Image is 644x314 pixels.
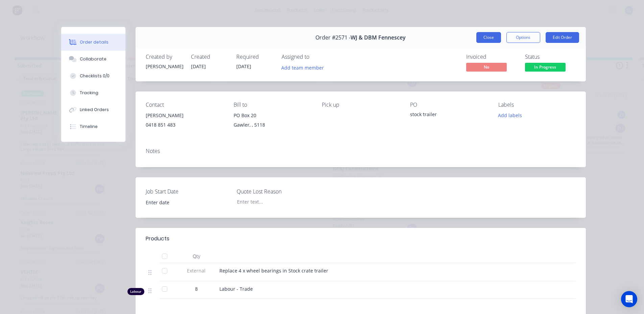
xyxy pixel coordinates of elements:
div: Labour [127,288,144,295]
button: Linked Orders [61,101,125,118]
div: Notes [146,148,576,154]
div: PO [410,102,487,108]
span: [DATE] [191,63,206,70]
span: External [179,267,214,274]
div: Timeline [80,124,98,130]
div: Created by [146,54,183,60]
button: Add team member [282,63,328,72]
div: PO Box 20 [234,111,311,120]
div: Checklists 0/0 [80,73,110,79]
button: Edit Order [546,32,579,43]
input: Enter date [141,197,225,207]
span: Replace 4 x wheel bearings in Stock crate trailer [219,267,328,274]
div: Linked Orders [80,107,109,113]
div: Pick up [322,102,399,108]
span: WJ & DBM Fennescey [351,34,406,41]
button: Options [506,32,540,43]
span: [DATE] [236,63,251,70]
div: Products [146,235,169,243]
button: Close [476,32,501,43]
span: Labour - Trade [219,286,253,292]
div: Qty [176,250,217,263]
div: Created [191,54,228,60]
div: Order details [80,39,109,45]
div: Labels [498,102,576,108]
div: Contact [146,102,223,108]
span: No [466,63,507,71]
div: Bill to [234,102,311,108]
button: Collaborate [61,51,125,68]
div: [PERSON_NAME] [146,63,183,70]
span: 8 [195,285,198,292]
div: Required [236,54,273,60]
button: Add labels [495,111,526,120]
span: In Progress [525,63,566,71]
div: Open Intercom Messenger [621,291,637,307]
div: Gawler, , 5118 [234,120,311,130]
div: stock trailer [410,111,487,120]
button: Checklists 0/0 [61,68,125,84]
span: Order #2571 - [315,34,351,41]
div: Invoiced [466,54,517,60]
div: Collaborate [80,56,106,62]
div: PO Box 20Gawler, , 5118 [234,111,311,132]
div: [PERSON_NAME]0418 851 483 [146,111,223,132]
button: Add team member [278,63,327,72]
div: 0418 851 483 [146,120,223,130]
div: Tracking [80,90,98,96]
div: [PERSON_NAME] [146,111,223,120]
label: Job Start Date [146,187,230,195]
div: Assigned to [282,54,349,60]
button: Tracking [61,84,125,101]
button: Order details [61,34,125,51]
button: Timeline [61,118,125,135]
button: In Progress [525,63,566,73]
div: Status [525,54,576,60]
label: Quote Lost Reason [237,187,321,195]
